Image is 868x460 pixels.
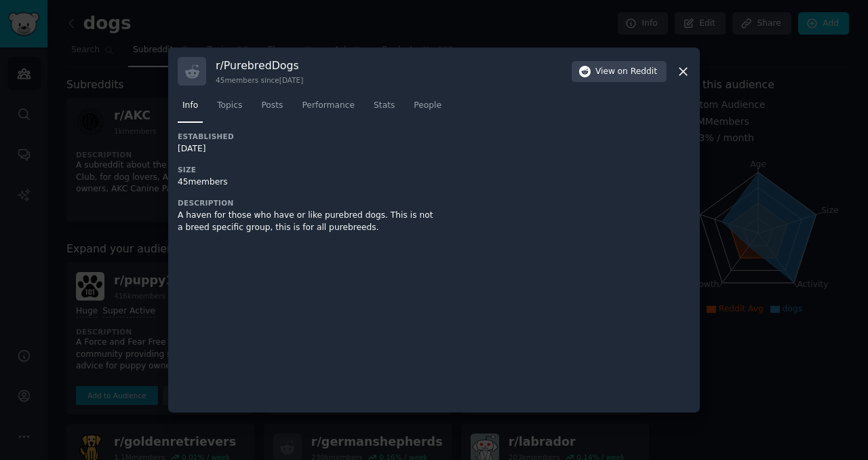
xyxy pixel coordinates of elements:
h3: Established [178,132,434,141]
span: People [414,100,441,112]
h3: Description [178,198,434,208]
a: Info [178,95,203,123]
span: Info [182,100,198,112]
a: Topics [212,95,247,123]
a: People [409,95,446,123]
div: [DATE] [178,143,434,155]
span: Stats [374,100,395,112]
button: Viewon Reddit [572,61,667,83]
h3: Size [178,165,434,174]
div: A haven for those who have or like purebred dogs. This is not a breed specific group, this is for... [178,210,434,233]
span: Performance [302,100,355,112]
h3: r/ PurebredDogs [216,58,303,73]
span: Posts [261,100,283,112]
span: View [595,66,657,78]
a: Posts [256,95,288,123]
span: on Reddit [618,66,657,78]
a: Stats [369,95,399,123]
a: Performance [297,95,359,123]
div: 45 members since [DATE] [216,75,303,85]
div: 45 members [178,176,434,189]
span: Topics [217,100,242,112]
